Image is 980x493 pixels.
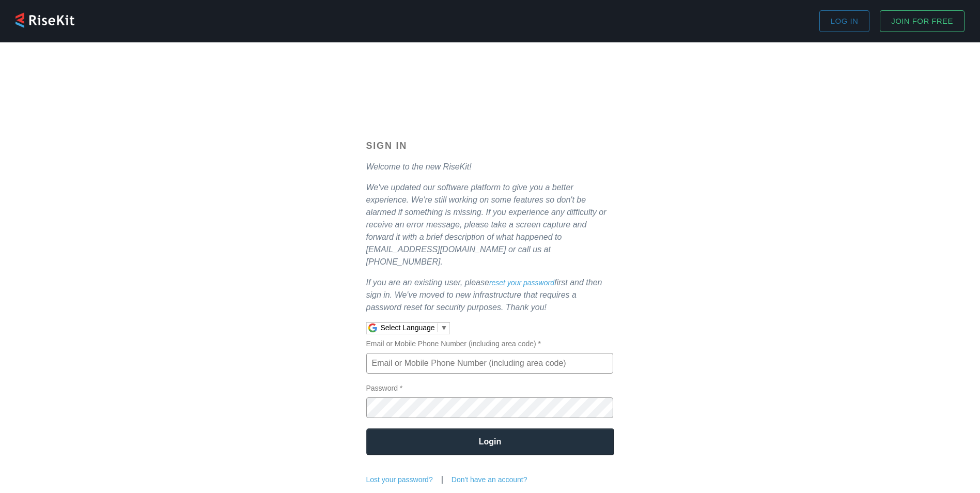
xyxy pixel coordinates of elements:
a: Don't have an account? [452,475,527,484]
label: Password * [366,384,614,418]
input: Email or Mobile Phone Number (including area code) * [366,353,613,374]
span: Log in [831,14,858,28]
img: Risekit Logo [15,12,74,28]
a: Risekit Logo [15,10,74,32]
a: Select Language​ [381,323,448,332]
label: Email or Mobile Phone Number (including area code) * [366,340,614,374]
input: Password * [366,397,613,418]
a: Lost your password? [366,475,433,484]
em: Welcome to the new RiseKit! [366,162,472,171]
button: Log in [819,10,869,32]
button: Join for FREE [880,10,965,32]
em: If you are an existing user, please first and then sign in. We've moved to new infrastructure tha... [366,278,602,312]
span: Join for FREE [891,14,953,28]
em: We've updated our software platform to give you a better experience. We're still working on some ... [366,183,606,266]
span: ▼ [441,323,448,332]
input: Login [366,428,614,455]
span: | [433,475,452,484]
span: Select Language [381,323,435,332]
h3: Sign In [366,141,614,151]
a: reset your password [489,279,554,287]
